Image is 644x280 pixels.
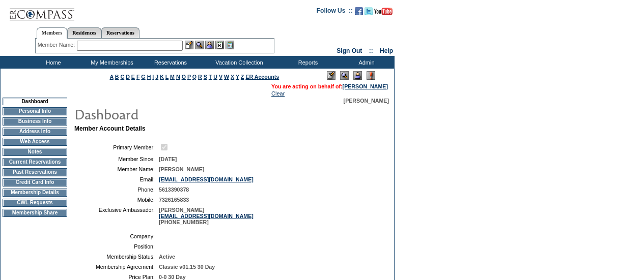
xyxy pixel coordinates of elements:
a: V [219,74,222,80]
a: E [131,74,135,80]
td: Email: [78,176,155,182]
td: Vacation Collection [199,56,277,69]
td: Follow Us :: [317,6,353,18]
td: Company: [78,233,155,239]
span: 5613390378 [159,186,189,193]
td: Member Since: [78,156,155,162]
a: F [136,74,140,80]
td: Business Info [3,117,67,126]
td: Admin [336,56,395,69]
a: Y [236,74,239,80]
td: Membership Details [3,189,67,197]
td: Price Plan: [78,274,155,280]
a: H [147,74,151,80]
a: Subscribe to our YouTube Channel [374,10,393,16]
img: View Mode [340,71,349,80]
a: Become our fan on Facebook [355,10,363,16]
td: Member Name: [78,166,155,172]
img: b_calculator.gif [226,41,234,49]
img: Become our fan on Facebook [355,7,363,15]
span: [PERSON_NAME] [159,166,204,172]
td: Mobile: [78,197,155,203]
a: W [224,74,229,80]
img: pgTtlDashboard.gif [74,104,277,124]
a: Sign Out [337,47,362,54]
img: Follow us on Twitter [365,7,373,15]
span: Classic v01.15 30 Day [159,264,215,270]
span: [PERSON_NAME] [PHONE_NUMBER] [159,207,254,225]
td: Reports [277,56,336,69]
td: Personal Info [3,107,67,115]
span: [DATE] [159,156,177,162]
a: O [182,74,186,80]
a: Residences [67,27,101,38]
td: Home [23,56,81,69]
a: ER Accounts [245,74,279,80]
img: b_edit.gif [185,41,193,49]
a: B [115,74,119,80]
a: Reservations [101,27,139,38]
a: [PERSON_NAME] [343,83,388,89]
td: Credit Card Info [3,178,67,186]
span: 0-0 30 Day [159,274,186,280]
a: Members [37,27,68,39]
img: Reservations [215,41,224,49]
td: Membership Share [3,209,67,217]
td: Primary Member: [78,142,155,152]
span: You are acting on behalf of: [271,83,388,89]
span: 7326165833 [159,197,189,203]
a: N [176,74,180,80]
a: D [126,74,130,80]
a: J [155,74,158,80]
td: Current Reservations [3,158,67,166]
a: Q [192,74,197,80]
td: CWL Requests [3,199,67,207]
img: Subscribe to our YouTube Channel [374,8,393,15]
td: Address Info [3,128,67,136]
a: [EMAIL_ADDRESS][DOMAIN_NAME] [159,213,254,219]
img: View [195,41,204,49]
a: R [198,74,202,80]
td: Exclusive Ambassador: [78,207,155,225]
td: Web Access [3,138,67,146]
a: U [213,74,217,80]
td: Notes [3,148,67,156]
a: I [152,74,154,80]
a: A [110,74,114,80]
span: :: [369,47,373,54]
td: Position: [78,243,155,250]
td: Reservations [140,56,199,69]
div: Member Name: [38,41,77,49]
img: Edit Mode [327,71,335,80]
td: Past Reservations [3,168,67,176]
img: Log Concern/Member Elevation [367,71,375,80]
a: [EMAIL_ADDRESS][DOMAIN_NAME] [159,176,254,182]
img: Impersonate [205,41,214,49]
a: C [120,74,124,80]
a: Help [380,47,393,54]
a: Z [241,74,244,80]
a: K [160,74,164,80]
b: Member Account Details [74,125,146,132]
a: Clear [271,90,285,97]
a: P [187,74,191,80]
td: Membership Status: [78,254,155,260]
img: Impersonate [353,71,362,80]
a: X [231,74,234,80]
td: Membership Agreement: [78,264,155,270]
td: My Memberships [81,56,140,69]
td: Dashboard [3,98,67,105]
a: T [209,74,212,80]
a: Follow us on Twitter [365,10,373,16]
span: Active [159,254,175,260]
a: M [170,74,175,80]
a: S [204,74,207,80]
td: Phone: [78,186,155,193]
a: L [165,74,169,80]
span: [PERSON_NAME] [344,98,389,104]
a: G [141,74,145,80]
